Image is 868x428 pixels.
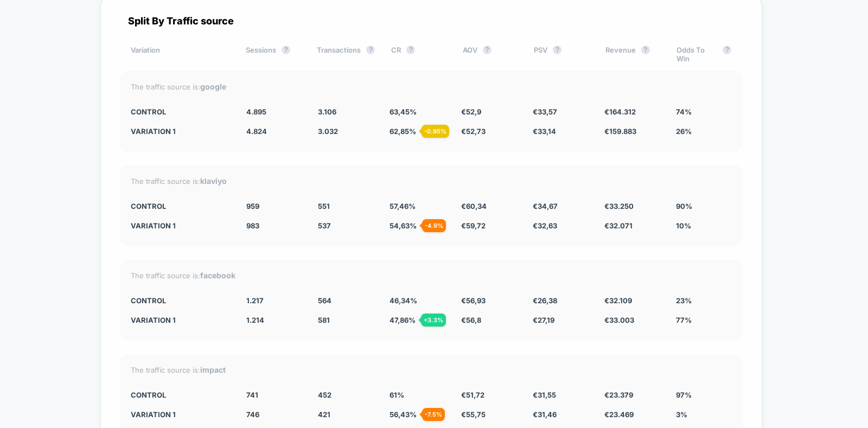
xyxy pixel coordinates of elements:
span: 3.106 [318,107,336,116]
div: CONTROL [131,202,231,210]
span: € 34,67 [533,202,558,210]
strong: klaviyo [200,176,227,186]
strong: facebook [200,271,235,280]
span: 63,45 % [390,107,417,116]
div: 23% [676,296,731,305]
div: Variation 1 [131,410,231,419]
span: € 33,14 [533,127,556,136]
span: 421 [318,410,330,419]
span: € 27,19 [533,316,554,324]
div: 10% [676,221,731,230]
span: € 159.883 [604,127,636,136]
span: 551 [318,202,330,210]
button: ? [483,46,492,54]
span: 61 % [390,391,404,399]
div: 77% [676,316,731,324]
div: PSV [534,46,589,63]
span: 46,34 % [390,296,417,305]
span: 983 [246,221,259,230]
span: 1.214 [246,316,264,324]
span: € 33.250 [604,202,634,210]
span: € 33,57 [533,107,557,116]
div: 26% [676,127,731,136]
span: 564 [318,296,331,305]
span: 4.824 [246,127,267,136]
button: ? [553,46,561,54]
button: ? [366,46,375,54]
span: € 52,73 [461,127,486,136]
span: € 23.469 [604,410,634,419]
span: 959 [246,202,259,210]
div: Variation [131,46,230,63]
div: The traffic source is: [131,365,732,374]
span: € 31,55 [533,391,556,399]
span: € 23.379 [604,391,633,399]
div: Split By Traffic source [120,15,743,27]
span: 537 [318,221,331,230]
span: € 55,75 [461,410,486,419]
span: 3.032 [318,127,338,136]
span: € 32.109 [604,296,632,305]
span: 57,46 % [390,202,416,210]
div: 74% [676,107,731,116]
span: € 56,93 [461,296,486,305]
div: The traffic source is: [131,176,732,186]
div: CONTROL [131,107,231,116]
span: € 26,38 [533,296,557,305]
div: The traffic source is: [131,82,732,91]
span: € 32.071 [604,221,633,230]
span: 4.895 [246,107,266,116]
div: CONTROL [131,296,231,305]
strong: impact [200,365,226,374]
span: 746 [246,410,259,419]
span: € 60,34 [461,202,487,210]
div: - 0.95 % [422,125,449,138]
button: ? [723,46,731,54]
span: 452 [318,391,331,399]
span: € 52,9 [461,107,481,116]
div: Variation 1 [131,316,231,324]
button: ? [282,46,290,54]
span: € 33.003 [604,316,634,324]
span: 62,85 % [390,127,416,136]
div: Variation 1 [131,127,231,136]
div: - 7.5 % [422,408,445,421]
span: 56,43 % [390,410,417,419]
div: Variation 1 [131,221,231,230]
span: 47,86 % [390,316,416,324]
button: ? [406,46,415,54]
span: 1.217 [246,296,264,305]
span: € 59,72 [461,221,486,230]
div: CONTROL [131,391,231,399]
strong: google [200,82,226,91]
button: ? [641,46,650,54]
div: - 4.9 % [422,219,446,232]
div: Revenue [605,46,660,63]
div: 3% [676,410,731,419]
span: 581 [318,316,330,324]
span: € 51,72 [461,391,484,399]
div: 90% [676,202,731,210]
div: AOV [463,46,518,63]
span: 54,63 % [390,221,417,230]
div: Transactions [317,46,375,63]
span: 741 [246,391,258,399]
div: The traffic source is: [131,271,732,280]
span: € 31,46 [533,410,557,419]
div: Odds To Win [676,46,731,63]
span: € 56,8 [461,316,481,324]
div: CR [391,46,446,63]
div: 97% [676,391,731,399]
div: Sessions [246,46,301,63]
div: + 3.3 % [421,314,446,327]
span: € 32,63 [533,221,557,230]
span: € 164.312 [604,107,636,116]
